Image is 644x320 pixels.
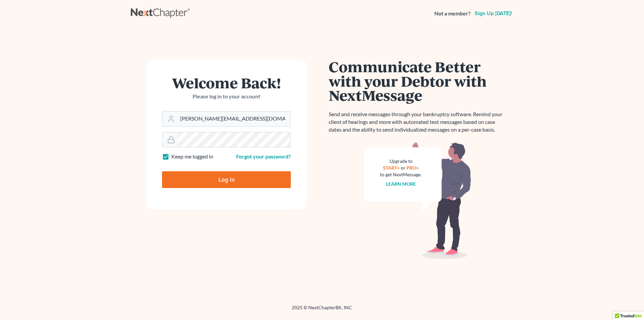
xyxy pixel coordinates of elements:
[364,142,471,259] img: nextmessage_bg-59042aed3d76b12b5cd301f8e5b87938c9018125f34e5fa2b7a6b67550977c72.svg
[380,158,422,165] div: Upgrade to
[329,110,506,134] p: Send and receive messages through your bankruptcy software. Remind your client of hearings and mo...
[162,93,291,100] p: Please log in to your account
[329,59,506,102] h1: Communicate Better with your Debtor with NextMessage
[177,111,290,126] input: Email Address
[401,165,406,171] span: or
[434,10,471,17] strong: Not a member?
[131,304,513,316] div: 2025 © NextChapterBK, INC
[171,153,213,161] label: Keep me logged in
[162,76,291,90] h1: Welcome Back!
[386,181,416,187] a: Learn more
[407,165,419,171] a: PRO+
[383,165,400,171] a: START+
[236,153,291,159] a: Forgot your password?
[380,171,422,178] div: to get NextMessage.
[162,171,291,188] input: Log In
[473,11,513,16] a: Sign up [DATE]!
